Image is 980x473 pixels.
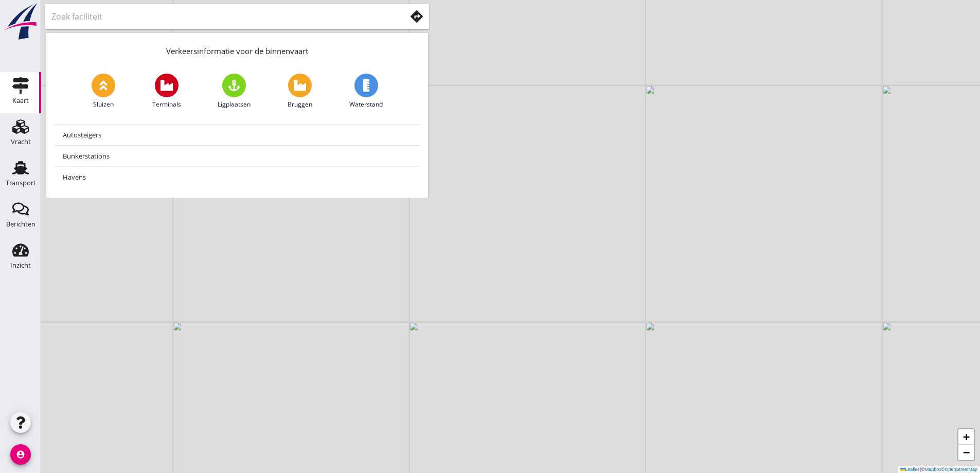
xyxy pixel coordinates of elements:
[6,221,35,227] div: Berichten
[51,8,391,25] input: Zoek faciliteit
[900,467,919,472] a: Leaflet
[11,138,31,145] div: Vracht
[288,74,312,109] a: Bruggen
[898,466,980,473] div: © ©
[92,74,115,109] a: Sluizen
[63,171,412,183] div: Havens
[10,444,31,465] i: account_circle
[63,129,412,141] div: Autosteigers
[288,100,312,109] span: Bruggen
[349,74,383,109] a: Waterstand
[958,445,974,460] a: Zoom out
[46,33,428,65] div: Verkeersinformatie voor de binnenvaart
[2,3,39,41] img: logo-small.a267ee39.svg
[63,150,412,162] div: Bunkerstations
[963,430,970,443] span: +
[963,446,970,459] span: −
[12,97,29,104] div: Kaart
[152,74,181,109] a: Terminals
[945,467,977,472] a: OpenStreetMap
[10,262,31,269] div: Inzicht
[6,180,36,186] div: Transport
[920,467,921,472] span: |
[349,100,383,109] span: Waterstand
[218,100,251,109] span: Ligplaatsen
[925,467,941,472] a: Mapbox
[93,100,114,109] span: Sluizen
[152,100,181,109] span: Terminals
[218,74,251,109] a: Ligplaatsen
[958,429,974,445] a: Zoom in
